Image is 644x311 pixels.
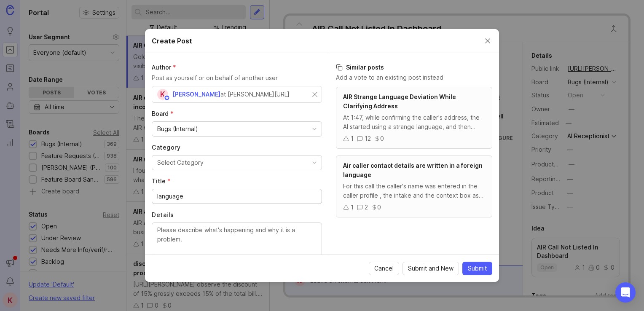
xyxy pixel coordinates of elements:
div: 1 [351,134,354,143]
div: at [PERSON_NAME][URL] [220,90,290,99]
div: 0 [380,134,384,143]
div: 12 [365,134,371,143]
button: Cancel [369,262,399,275]
div: Bugs (Internal) [157,124,198,134]
span: Submit [468,264,487,273]
span: Air caller contact details are written in a foreign language [343,162,483,178]
span: Board (required) [152,110,174,117]
label: Category [152,143,322,152]
span: Author (required) [152,64,176,71]
button: Submit [462,262,492,275]
span: Title (required) [152,177,171,185]
label: Details [152,211,322,219]
span: Cancel [374,264,394,273]
span: AIR Strange Language Deviation While Clarifying Address [343,93,456,110]
div: For this call the caller's name was entered in the caller profile , the intake and the context bo... [343,182,485,200]
p: Post as yourself or on behalf of another user [152,73,322,83]
span: [PERSON_NAME] [172,91,220,98]
button: Submit and New [402,262,459,275]
h2: Create Post [152,36,192,46]
button: Close create post modal [483,36,492,46]
img: member badge [164,95,170,101]
div: K [157,89,168,100]
h3: Similar posts [336,63,492,72]
a: AIR Strange Language Deviation While Clarifying AddressAt 1:47, while confirming the caller's add... [336,87,492,149]
div: At 1:47, while confirming the caller's address, the AI started using a strange language, and then... [343,113,485,131]
div: 0 [377,203,381,212]
div: 1 [351,203,354,212]
span: Submit and New [408,264,453,273]
div: Select Category [157,158,204,167]
div: 2 [365,203,368,212]
p: Add a vote to an existing post instead [336,73,492,82]
input: What's happening? [157,192,317,201]
a: Air caller contact details are written in a foreign languageFor this call the caller's name was e... [336,155,492,217]
div: Open Intercom Messenger [615,282,636,303]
